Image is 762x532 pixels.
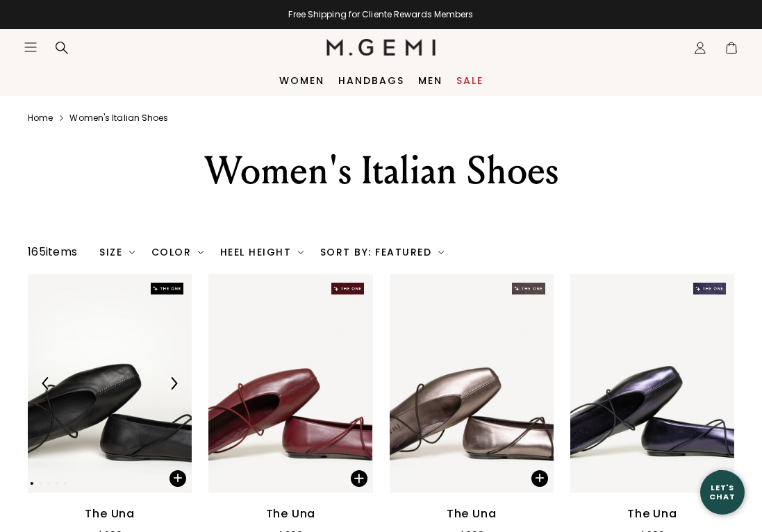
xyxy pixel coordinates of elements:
img: The Una [390,274,554,493]
img: chevron-down.svg [198,249,204,255]
img: Previous Arrow [40,377,52,390]
img: chevron-down.svg [298,249,304,255]
img: The One tag [151,283,183,294]
a: Home [28,113,53,124]
div: Color [151,247,204,258]
img: The Una [208,274,372,493]
img: chevron-down.svg [129,249,135,255]
img: The Una [372,274,536,493]
img: The Una [192,274,356,493]
div: 165 items [28,244,77,260]
div: Sort By: Featured [320,247,444,258]
a: Women's italian shoes [69,113,168,124]
a: Handbags [338,75,404,86]
div: Let's Chat [700,483,745,501]
a: Men [418,75,442,86]
div: Size [99,247,135,258]
div: The Una [266,506,316,522]
div: Women's Italian Shoes [124,146,639,196]
a: Sale [456,75,483,86]
div: The Una [85,506,135,522]
img: The Una [554,274,718,493]
div: The Una [447,506,497,522]
div: The Una [627,506,677,522]
button: Open site menu [24,40,38,54]
img: chevron-down.svg [438,249,444,255]
div: Heel Height [220,247,304,258]
img: M.Gemi [326,39,436,56]
a: Women [279,75,324,86]
img: The Una [570,274,734,493]
img: The Una [28,274,192,493]
img: Next Arrow [167,377,180,390]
